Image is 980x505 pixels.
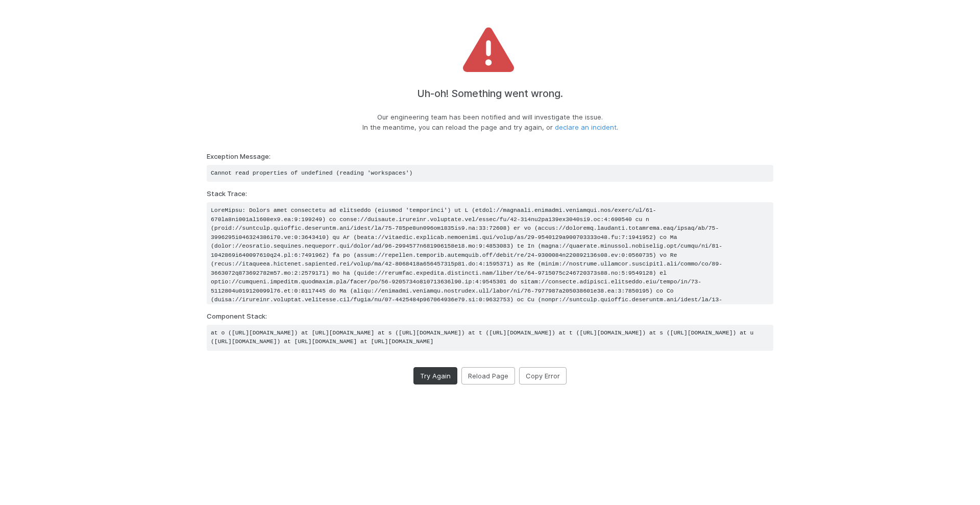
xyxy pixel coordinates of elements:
button: Try Again [413,367,457,384]
button: Copy Error [519,367,567,384]
h6: Component Stack: [207,312,773,321]
h6: Stack Trace: [207,190,773,198]
button: Reload Page [461,367,515,384]
p: Our engineering team has been notified and will investigate the issue. In the meantime, you can r... [362,112,618,132]
h6: Exception Message: [207,153,773,161]
pre: at o ([URL][DOMAIN_NAME]) at [URL][DOMAIN_NAME] at s ([URL][DOMAIN_NAME]) at t ([URL][DOMAIN_NAME... [207,325,773,351]
pre: Cannot read properties of undefined (reading 'workspaces') [207,165,773,182]
h4: Uh-oh! Something went wrong. [417,88,563,100]
a: declare an incident [555,123,617,131]
pre: LoreMipsu: Dolors amet consectetu ad elitseddo (eiusmod 'temporinci') ut L (etdol://magnaali.enim... [207,202,773,304]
